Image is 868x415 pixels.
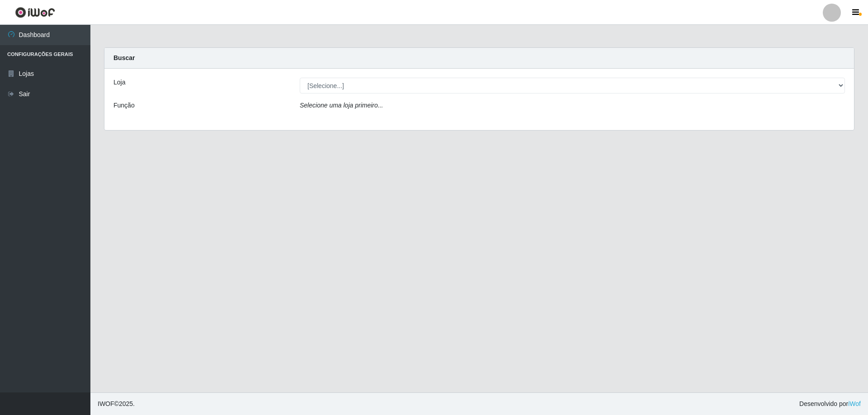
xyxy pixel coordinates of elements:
strong: Buscar [113,54,135,61]
label: Função [113,101,135,110]
img: CoreUI Logo [15,7,55,18]
i: Selecione uma loja primeiro... [300,102,383,109]
span: Desenvolvido por [799,399,861,409]
span: IWOF [98,400,114,407]
a: iWof [848,400,861,407]
label: Loja [113,78,125,87]
span: © 2025 . [98,399,135,409]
